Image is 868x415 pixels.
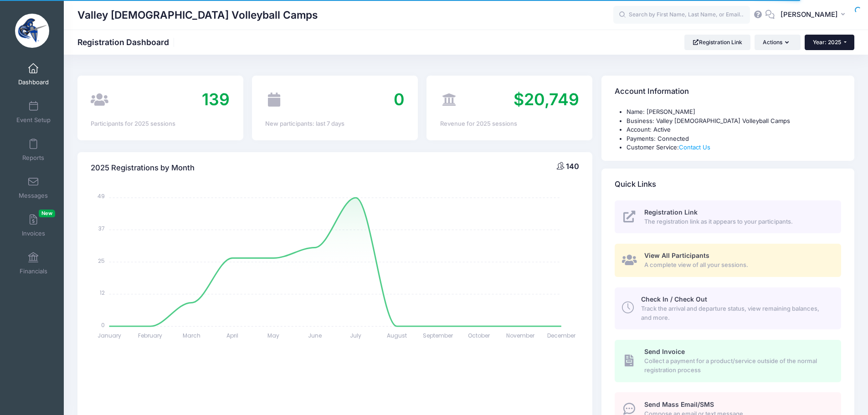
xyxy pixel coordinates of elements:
a: Check In / Check Out Track the arrival and departure status, view remaining balances, and more. [615,287,841,329]
li: Business: Valley [DEMOGRAPHIC_DATA] Volleyball Camps [627,117,841,126]
span: New [39,210,55,217]
tspan: September [423,332,453,339]
span: 0 [394,89,405,109]
a: Send Invoice Collect a payment for a product/service outside of the normal registration process [615,340,841,382]
span: Messages [19,192,48,200]
span: A complete view of all your sessions. [644,261,831,270]
span: Track the arrival and departure status, view remaining balances, and more. [641,304,831,322]
span: Dashboard [18,78,49,86]
div: Revenue for 2025 sessions [440,119,579,128]
span: Collect a payment for a product/service outside of the normal registration process [644,357,831,374]
li: Account: Active [627,125,841,134]
a: View All Participants A complete view of all your sessions. [615,244,841,277]
tspan: 49 [98,192,105,200]
span: Year: 2025 [813,39,841,46]
a: Reports [12,134,55,166]
h4: Account Information [615,79,689,105]
span: Send Invoice [644,348,685,355]
tspan: 37 [98,225,105,232]
tspan: April [227,332,239,339]
a: Registration Link The registration link as it appears to your participants. [615,200,841,234]
a: Messages [12,172,55,204]
tspan: March [183,332,200,339]
span: Event Setup [16,116,51,124]
tspan: June [308,332,322,339]
input: Search by First Name, Last Name, or Email... [613,6,750,24]
a: Contact Us [679,143,710,151]
span: 139 [202,89,230,109]
span: The registration link as it appears to your participants. [644,217,831,226]
span: 140 [566,162,579,171]
span: Registration Link [644,208,698,216]
div: Participants for 2025 sessions [91,119,230,128]
tspan: 12 [100,289,105,297]
tspan: May [268,332,280,339]
button: [PERSON_NAME] [775,5,854,26]
a: Event Setup [12,96,55,128]
span: View All Participants [644,251,709,259]
span: Check In / Check Out [641,295,707,303]
span: Reports [22,154,44,162]
tspan: January [98,332,121,339]
li: Name: [PERSON_NAME] [627,108,841,117]
tspan: August [387,332,407,339]
tspan: July [350,332,362,339]
h4: Quick Links [615,171,656,197]
h1: Valley [DEMOGRAPHIC_DATA] Volleyball Camps [77,5,318,26]
span: $20,749 [514,89,579,109]
button: Year: 2025 [805,35,854,50]
li: Customer Service: [627,143,841,152]
div: New participants: last 7 days [265,119,404,128]
span: Financials [20,267,47,275]
span: Invoices [22,230,45,237]
img: Valley Christian Volleyball Camps [15,14,49,48]
h1: Registration Dashboard [77,37,177,47]
a: Financials [12,247,55,279]
tspan: February [139,332,163,339]
tspan: 0 [101,321,105,328]
tspan: 25 [98,256,105,264]
h4: 2025 Registrations by Month [91,155,195,181]
tspan: October [468,332,491,339]
li: Payments: Connected [627,134,841,143]
button: Actions [755,35,800,50]
a: Registration Link [684,35,750,50]
a: Dashboard [12,58,55,90]
a: InvoicesNew [12,210,55,241]
span: [PERSON_NAME] [781,10,838,20]
span: Send Mass Email/SMS [644,400,714,408]
tspan: December [547,332,576,339]
tspan: November [506,332,535,339]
